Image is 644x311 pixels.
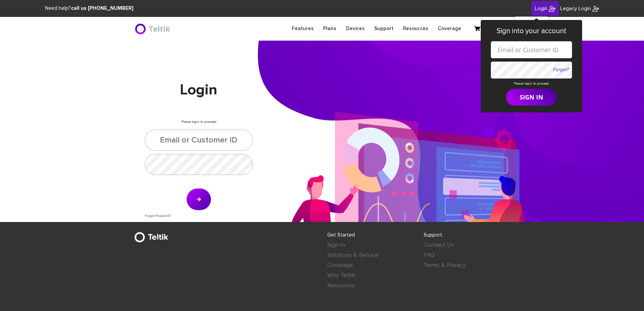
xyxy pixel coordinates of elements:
[506,89,557,106] button: SIGN IN
[327,242,345,248] a: Sign In
[45,6,134,11] span: Need help?
[145,214,171,218] a: Forgot Password?
[424,262,466,268] a: Terms & Privacy
[318,22,341,36] a: Plans
[327,272,355,279] a: Why Teltik
[549,5,555,12] img: BriteX
[327,252,378,258] a: Solutions & Service
[424,252,435,258] a: FAQ
[369,22,398,36] a: Support
[424,232,510,238] h4: Support
[135,232,168,242] img: BriteX
[71,6,134,11] strong: call us [PHONE_NUMBER]
[398,22,433,36] a: Resources
[471,24,505,34] a: Your Cart
[433,22,466,36] a: Coverage
[327,283,355,289] a: Resources
[424,242,454,248] a: Contact Us
[341,22,369,36] a: Devices
[145,81,253,99] h1: Login
[327,262,353,268] a: Coverage
[491,41,572,106] form: Please login to proceed
[135,22,172,36] img: BriteX
[140,81,258,222] div: Please login to proceed
[327,232,413,238] h4: Get Started
[553,67,569,72] a: Forgot?
[287,22,318,36] a: Features
[145,130,253,151] input: Email or Customer ID
[535,6,547,11] span: Login
[592,5,599,12] img: BriteX
[560,6,591,11] span: Legacy Login
[491,27,572,35] h3: Sign into your account
[491,41,572,58] input: Email or Customer ID
[560,4,599,13] a: Legacy Login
